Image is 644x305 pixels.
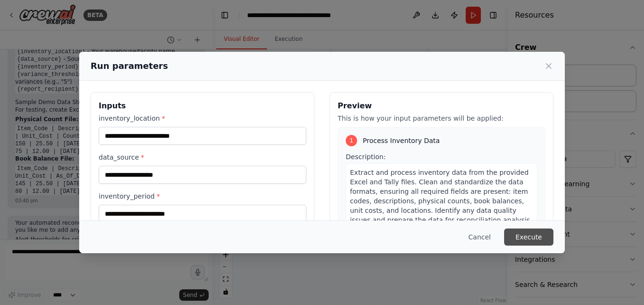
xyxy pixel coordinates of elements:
[99,114,306,123] label: inventory_location
[504,229,553,246] button: Execute
[338,114,545,123] p: This is how your input parameters will be applied:
[99,100,306,112] h3: Inputs
[346,153,386,161] span: Description:
[350,169,532,224] span: Extract and process inventory data from the provided Excel and Tally files. Clean and standardize...
[461,229,498,246] button: Cancel
[99,191,306,201] label: inventory_period
[91,59,168,73] h2: Run parameters
[99,152,306,162] label: data_source
[363,136,440,145] span: Process Inventory Data
[338,100,545,112] h3: Preview
[346,135,357,146] div: 1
